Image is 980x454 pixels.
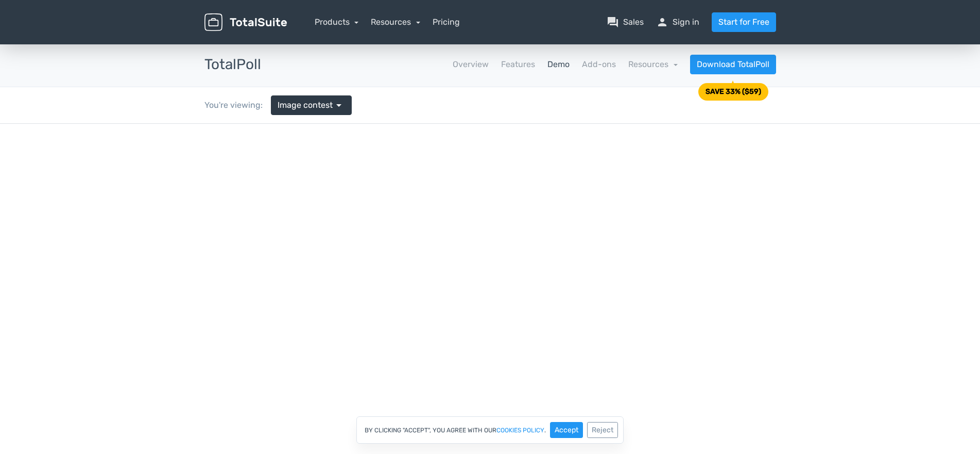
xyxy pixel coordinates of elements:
span: person [656,16,668,28]
span: Image contest [278,99,333,111]
a: Pricing [433,16,460,28]
img: TotalSuite for WordPress [204,13,287,31]
div: You're viewing: [204,99,271,111]
span: question_answer [607,16,619,28]
h3: TotalPoll [204,57,261,73]
a: Resources [371,17,420,27]
a: Overview [453,58,489,71]
a: Download TotalPoll [690,55,776,74]
button: Reject [587,422,618,438]
button: Accept [550,422,583,438]
a: Demo [547,58,570,71]
a: Start for Free [712,12,776,32]
a: personSign in [656,16,699,28]
div: SAVE 33% ($59) [705,88,761,95]
a: cookies policy [496,427,544,433]
a: question_answerSales [607,16,644,28]
a: Image contest arrow_drop_down [271,95,352,115]
a: Add-ons [582,58,616,71]
a: Products [315,17,359,27]
div: By clicking "Accept", you agree with our . [356,416,624,444]
a: Resources [628,59,678,69]
a: Features [501,58,535,71]
span: arrow_drop_down [333,99,345,111]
